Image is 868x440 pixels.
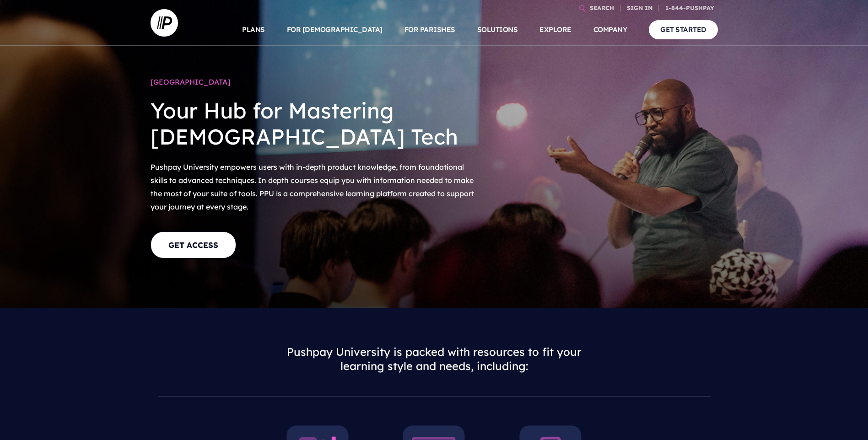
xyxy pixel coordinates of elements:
[151,73,475,91] h1: [GEOGRAPHIC_DATA]
[593,14,627,46] a: COMPANY
[242,14,265,46] a: PLANS
[151,162,474,211] span: Pushpay University empowers users with in-depth product knowledge, from foundational skills to ad...
[151,231,236,258] a: GET ACCESS
[151,91,475,157] h2: Your Hub for Mastering [DEMOGRAPHIC_DATA] Tech
[477,14,518,46] a: SOLUTIONS
[404,14,455,46] a: FOR PARISHES
[274,338,594,381] h3: Pushpay University is packed with resources to fit your learning style and needs, including:
[649,20,718,39] a: GET STARTED
[539,14,571,46] a: EXPLORE
[287,14,383,46] a: FOR [DEMOGRAPHIC_DATA]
